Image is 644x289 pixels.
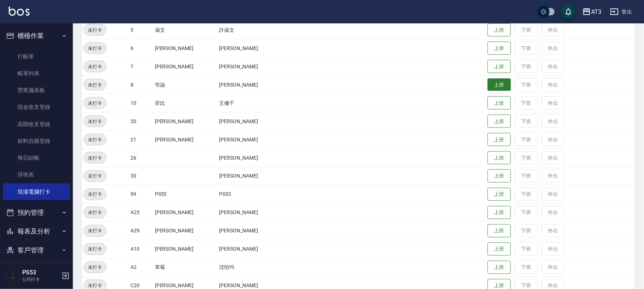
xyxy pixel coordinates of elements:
[84,45,106,52] span: 未打卡
[153,112,218,130] td: [PERSON_NAME]
[218,21,293,39] td: 許淑文
[153,21,218,39] td: 淑文
[153,222,218,240] td: [PERSON_NAME]
[488,42,511,55] button: 上班
[84,81,106,89] span: 未打卡
[3,65,70,82] a: 帳單列表
[488,79,511,91] button: 上班
[488,60,511,73] button: 上班
[129,167,153,185] td: 30
[153,204,218,222] td: [PERSON_NAME]
[153,39,218,57] td: [PERSON_NAME]
[153,130,218,149] td: [PERSON_NAME]
[153,57,218,76] td: [PERSON_NAME]
[84,246,106,253] span: 未打卡
[218,204,293,222] td: [PERSON_NAME]
[84,264,106,271] span: 未打卡
[218,240,293,258] td: [PERSON_NAME]
[488,23,511,37] button: 上班
[3,183,70,200] a: 現場電腦打卡
[218,167,293,185] td: [PERSON_NAME]
[3,133,70,149] a: 材料自購登錄
[218,57,293,76] td: [PERSON_NAME]
[488,151,511,165] button: 上班
[3,149,70,166] a: 每日結帳
[153,94,218,112] td: 菲比
[3,222,70,241] button: 報表及分析
[3,26,70,45] button: 櫃檯作業
[488,170,511,183] button: 上班
[84,191,106,198] span: 未打卡
[129,39,153,57] td: 6
[84,26,106,34] span: 未打卡
[153,185,218,204] td: PS53
[607,5,635,19] button: 登出
[218,94,293,112] td: 王儀千
[3,259,70,278] button: 員工及薪資
[3,99,70,115] a: 現金收支登錄
[488,243,511,256] button: 上班
[3,82,70,99] a: 營業儀表板
[488,224,511,238] button: 上班
[218,222,293,240] td: [PERSON_NAME]
[488,133,511,147] button: 上班
[218,185,293,204] td: PS53
[129,21,153,39] td: 5
[153,258,218,277] td: 草莓
[129,130,153,149] td: 21
[84,118,106,125] span: 未打卡
[561,4,576,19] button: save
[129,76,153,94] td: 8
[129,57,153,76] td: 7
[591,7,601,16] div: AT3
[218,149,293,167] td: [PERSON_NAME]
[218,112,293,130] td: [PERSON_NAME]
[129,258,153,277] td: A2
[153,76,218,94] td: 岢諭
[9,7,30,16] img: Logo
[84,209,106,217] span: 未打卡
[488,96,511,110] button: 上班
[579,4,604,19] button: AT3
[218,76,293,94] td: [PERSON_NAME]
[84,227,106,235] span: 未打卡
[84,63,106,71] span: 未打卡
[84,172,106,180] span: 未打卡
[488,188,511,201] button: 上班
[218,39,293,57] td: [PERSON_NAME]
[129,240,153,258] td: A10
[153,240,218,258] td: [PERSON_NAME]
[218,130,293,149] td: [PERSON_NAME]
[129,204,153,222] td: A23
[129,222,153,240] td: A29
[3,116,70,133] a: 高階收支登錄
[3,203,70,222] button: 預約管理
[488,206,511,220] button: 上班
[488,261,511,274] button: 上班
[3,48,70,65] a: 打帳單
[129,94,153,112] td: 10
[6,269,20,283] img: Person
[84,136,106,144] span: 未打卡
[3,166,70,183] a: 排班表
[129,149,153,167] td: 26
[84,99,106,107] span: 未打卡
[3,241,70,260] button: 客戶管理
[22,276,59,283] p: 公司打卡
[129,112,153,130] td: 20
[84,154,106,162] span: 未打卡
[488,115,511,128] button: 上班
[218,258,293,277] td: 沈怡均
[22,269,59,276] h5: PS53
[129,185,153,204] td: 99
